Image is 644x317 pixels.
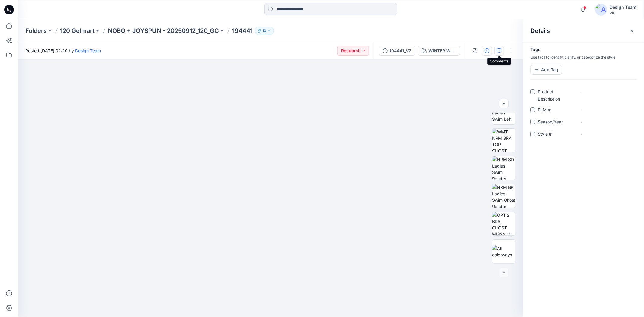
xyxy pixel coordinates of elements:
[379,46,415,56] button: 194441_V2
[492,245,516,258] img: All colorways
[492,129,516,152] img: WMT NRM BRA TOP GHOST
[75,48,101,53] a: Design Team
[482,46,492,56] button: Details
[580,119,633,125] span: -
[610,4,636,11] div: Design Team
[492,103,516,122] img: WMT Ladies Swim Left
[255,27,274,35] button: 10
[523,47,644,52] h4: Tags
[610,11,636,15] div: PIC
[25,27,47,35] a: Folders
[538,118,574,127] span: Season/Year
[523,55,644,60] p: Use tags to identify, clarify, or categorize the style
[108,27,219,35] a: NOBO + JOYSPUN - 20250912_120_GC
[595,4,607,16] img: avatar
[538,88,574,103] span: Product Description
[262,27,266,34] p: 10
[538,106,574,115] span: PLM #
[232,27,252,35] p: 194441
[530,65,562,75] button: Add Tag
[530,27,550,34] h2: Details
[580,88,633,95] span: -
[389,47,412,54] div: 194441_V2
[492,156,516,180] img: NRM SD Ladies Swim Render
[538,130,574,139] span: Style #
[428,47,456,54] div: WINTER WHITE
[492,212,516,235] img: OPT 2 BRA GHOST MISSY 10
[580,107,633,113] span: -
[25,47,101,54] span: Posted [DATE] 02:20 by
[60,27,95,35] a: 120 Gelmart
[492,184,516,208] img: NRM BK Ladies Swim Ghost Render
[418,46,460,56] button: WINTER WHITE
[580,131,633,137] span: -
